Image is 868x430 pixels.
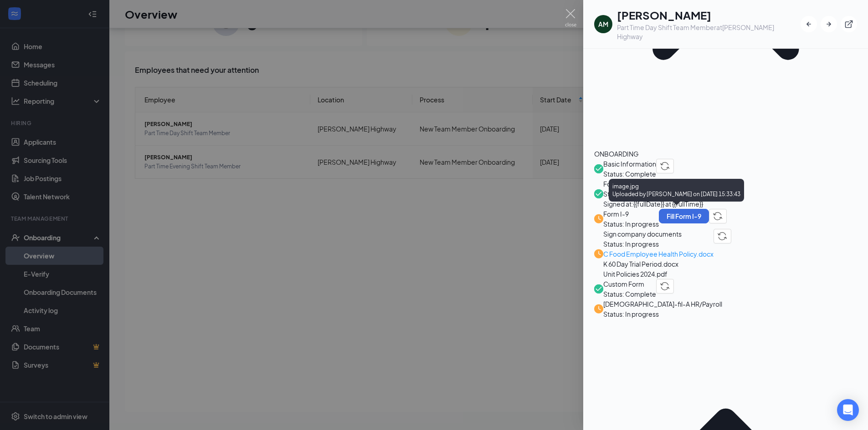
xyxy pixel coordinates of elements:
span: [DEMOGRAPHIC_DATA]-fil-A HR/Payroll [603,299,722,309]
div: ONBOARDING [594,149,857,159]
span: Status: In progress [603,219,659,229]
div: image.jpg Uploaded by [PERSON_NAME] on [DATE] 15:33:43 [609,179,744,202]
span: Basic Information [603,159,656,169]
h1: [PERSON_NAME] [617,7,801,23]
span: Status: Complete [603,289,656,299]
span: Sign company documents [603,229,714,239]
svg: ArrowLeftNew [804,20,813,29]
span: Unit Policies 2024.pdf [603,269,714,279]
svg: ExternalLink [844,20,853,29]
button: ExternalLink [841,16,857,32]
button: Fill Form I-9 [659,209,709,223]
span: Status: Complete [603,189,703,199]
span: Status: Complete [603,169,656,179]
span: Custom Form [603,279,656,289]
span: Signed at: {{fullDate}} at {{fullTime}} [603,199,703,209]
div: Open Intercom Messenger [837,399,859,421]
span: K 60 Day Trial Period.docx [603,259,714,269]
button: ArrowRight [821,16,837,32]
div: Part Time Day Shift Team Member at [PERSON_NAME] Highway [617,23,801,41]
a: C Food Employee Health Policy.docx [603,249,714,259]
span: Form W-4 [603,179,703,189]
span: Status: In progress [603,309,722,319]
div: AM [598,20,608,29]
svg: ArrowRight [824,20,833,29]
span: Status: In progress [603,239,714,249]
span: Form I-9 [603,209,659,219]
button: ArrowLeftNew [801,16,817,32]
